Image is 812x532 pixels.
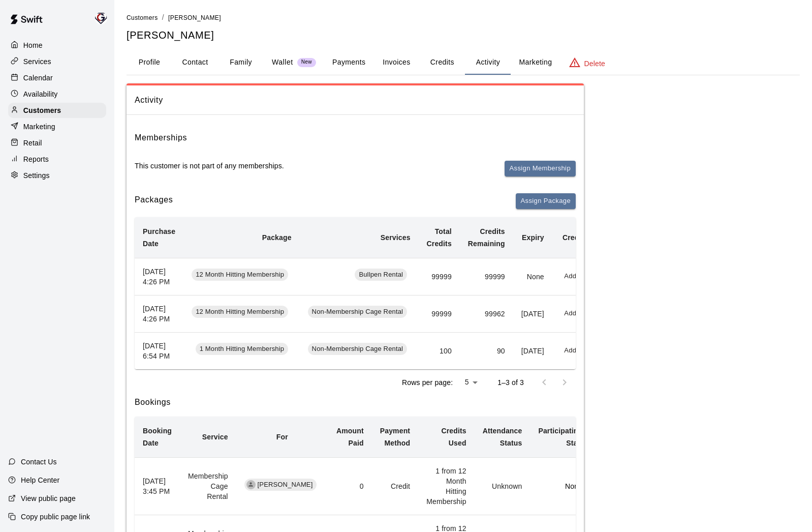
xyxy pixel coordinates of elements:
[522,233,544,242] b: Expiry
[8,70,106,85] a: Calendar
[511,50,560,75] button: Marketing
[262,233,292,242] b: Package
[418,458,475,515] td: 1 from 12 Month Hitting Membership
[457,375,481,390] div: 5
[560,306,581,321] button: Add
[127,50,800,75] div: basic tabs example
[192,309,291,317] a: 12 Month Hitting Membership
[538,481,582,491] p: None
[23,105,61,115] p: Customers
[497,377,524,388] p: 1–3 of 3
[308,307,407,317] span: Non-Membership Cage Rental
[8,38,106,53] a: Home
[180,458,236,515] td: Membership Cage Rental
[328,458,372,515] td: 0
[419,50,465,75] button: Credits
[8,152,106,167] a: Reports
[468,227,505,248] b: Credits Remaining
[23,138,42,148] p: Retail
[560,269,581,284] button: Add
[135,458,180,515] th: [DATE] 3:45 PM
[192,272,291,280] a: 12 Month Hitting Membership
[246,480,256,489] div: Alex Ruiz
[135,295,183,332] th: [DATE] 4:26 PM
[127,28,800,42] h5: [PERSON_NAME]
[427,227,452,248] b: Total Credits
[460,332,513,369] td: 90
[23,40,43,50] p: Home
[8,103,106,118] a: Customers
[513,332,552,369] td: [DATE]
[135,94,576,107] span: Activity
[8,135,106,151] div: Retail
[135,131,187,144] h6: Memberships
[560,343,581,359] button: Add
[135,258,183,295] th: [DATE] 4:26 PM
[162,12,164,23] li: /
[475,458,530,515] td: Unknown
[254,480,317,490] span: [PERSON_NAME]
[8,54,106,69] a: Services
[584,58,605,69] p: Delete
[465,50,511,75] button: Activity
[513,258,552,295] td: None
[272,57,293,68] p: Wallet
[135,332,183,369] th: [DATE] 6:54 PM
[135,217,620,369] table: simple table
[23,122,55,132] p: Marketing
[297,59,316,66] span: New
[172,50,218,75] button: Contact
[381,233,411,242] b: Services
[127,50,172,75] button: Profile
[308,344,407,354] span: Non-Membership Cage Rental
[483,427,522,447] b: Attendance Status
[196,344,288,354] span: 1 Month Hitting Membership
[192,270,288,280] span: 12 Month Hitting Membership
[21,475,59,485] p: Help Center
[143,227,175,248] b: Purchase Date
[276,433,288,441] b: For
[513,295,552,332] td: [DATE]
[324,50,373,75] button: Payments
[23,73,53,83] p: Calendar
[516,193,576,209] button: Assign Package
[355,270,407,280] span: Bullpen Rental
[21,493,76,504] p: View public page
[202,433,228,441] b: Service
[419,295,460,332] td: 99999
[8,168,106,183] a: Settings
[95,12,107,24] img: Mike Colangelo (Owner)
[563,233,612,242] b: Credit Actions
[93,8,114,28] div: Mike Colangelo (Owner)
[441,427,466,447] b: Credits Used
[336,427,364,447] b: Amount Paid
[23,56,51,67] p: Services
[505,161,576,176] button: Assign Membership
[8,119,106,134] a: Marketing
[419,258,460,295] td: 99999
[143,427,172,447] b: Booking Date
[135,396,576,409] h6: Bookings
[380,427,410,447] b: Payment Method
[538,427,582,447] b: Participating Staff
[373,50,419,75] button: Invoices
[21,512,90,522] p: Copy public page link
[23,170,50,181] p: Settings
[127,12,800,23] nav: breadcrumb
[218,50,264,75] button: Family
[192,307,288,317] span: 12 Month Hitting Membership
[127,14,158,21] span: Customers
[23,154,49,164] p: Reports
[460,295,513,332] td: 99962
[135,161,284,171] p: This customer is not part of any memberships.
[21,457,57,467] p: Contact Us
[460,258,513,295] td: 99999
[372,458,418,515] td: Credit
